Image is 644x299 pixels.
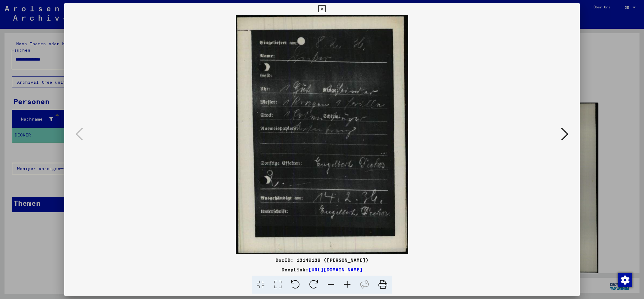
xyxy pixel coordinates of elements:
div: DeepLink: [64,266,579,273]
div: DocID: 12149128 ([PERSON_NAME]) [64,256,579,264]
img: 001.jpg [85,15,559,254]
div: Zustimmung ändern [618,273,632,287]
img: Zustimmung ändern [618,273,632,287]
a: [URL][DOMAIN_NAME] [308,267,363,273]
